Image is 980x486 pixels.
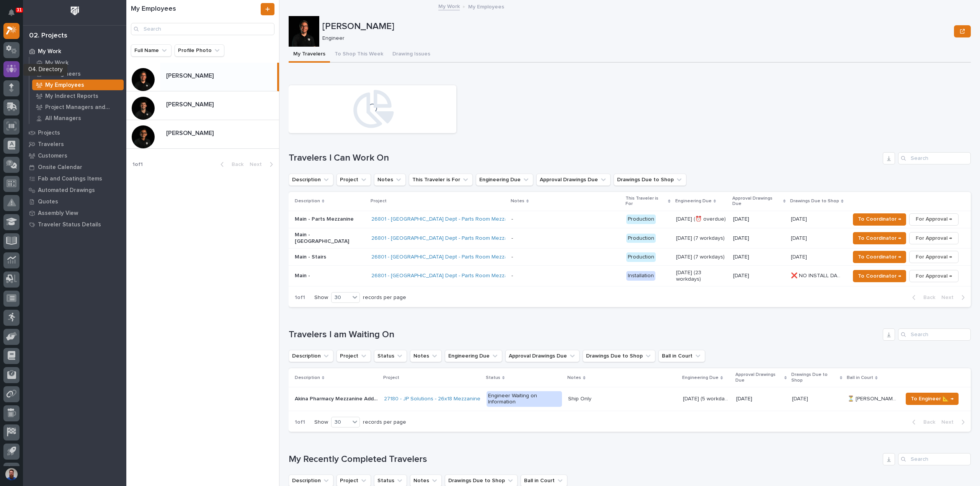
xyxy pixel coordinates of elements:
p: Main - Parts Mezzanine [295,216,365,223]
p: Show [314,294,328,301]
button: Engineering Due [445,350,502,362]
p: [DATE] [736,396,786,402]
button: For Approval → [909,251,959,263]
p: [DATE] (5 workdays) [683,394,731,402]
button: To Coordinator → [853,270,906,282]
a: All Managers [29,113,126,124]
p: Main - [GEOGRAPHIC_DATA] [295,232,365,245]
button: Next [938,294,971,301]
tr: Main -26801 - [GEOGRAPHIC_DATA] Dept - Parts Room Mezzanine and Stairs with Gate - Installation[D... [289,266,971,286]
a: Traveler Status Details [23,219,126,230]
div: 02. Projects [29,32,67,40]
a: My Work [438,2,460,10]
p: Show [314,419,328,426]
p: Projects [38,130,60,137]
p: Main - [295,273,365,279]
a: Assembly View [23,207,126,219]
p: [PERSON_NAME] [322,21,951,32]
span: For Approval → [916,234,952,243]
p: [DATE] (7 workdays) [676,235,727,242]
p: ❌ NO INSTALL DATE! [791,271,845,279]
p: 31 [17,7,22,13]
tr: Akina Pharmacy Mezzanine AdditionAkina Pharmacy Mezzanine Addition 27180 - JP Solutions - 26x18 M... [289,387,971,411]
h1: My Employees [131,5,259,13]
p: Engineering Due [675,197,712,205]
div: Installation [626,271,655,281]
p: Main - Stairs [295,254,365,260]
p: My Employees [45,82,84,89]
div: Production [626,215,656,224]
input: Search [898,152,971,164]
a: Travelers [23,138,126,150]
button: Notes [410,350,442,362]
a: 26801 - [GEOGRAPHIC_DATA] Dept - Parts Room Mezzanine and Stairs with Gate [371,273,569,279]
p: Drawings Due to Shop [790,197,839,205]
button: Notes [374,174,406,186]
div: Notifications31 [10,9,20,21]
p: Project Managers and Engineers [45,104,121,111]
p: All Engineers [45,71,81,78]
p: Quotes [38,198,58,205]
p: Fab and Coatings Items [38,176,102,182]
div: Production [626,252,656,262]
span: To Coordinator → [858,234,901,243]
a: My Indirect Reports [29,91,126,101]
p: Customers [38,153,67,159]
p: Approval Drawings Due [732,194,782,208]
p: [DATE] [791,234,808,242]
p: Engineering Due [682,374,719,382]
button: Drawings Due to Shop [583,350,655,362]
button: users-avatar [3,466,20,482]
p: Engineer [322,35,948,42]
button: Back [906,294,938,301]
span: Next [941,419,958,426]
button: To Shop This Week [330,47,388,63]
p: Description [295,374,320,382]
span: For Approval → [916,215,952,224]
button: This Traveler is For [409,174,473,186]
span: To Coordinator → [858,271,901,281]
a: [PERSON_NAME][PERSON_NAME] [126,91,279,120]
button: Notifications [3,5,20,21]
input: Search [131,23,274,35]
p: My Employees [468,2,504,10]
p: Akina Pharmacy Mezzanine Addition [295,394,379,402]
span: Back [919,294,935,301]
p: Status [486,374,500,382]
p: This Traveler is For [626,194,666,208]
p: [PERSON_NAME] [166,71,215,80]
p: [DATE] [792,394,810,402]
button: Back [906,419,938,426]
p: Onsite Calendar [38,164,82,171]
p: [DATE] [733,216,785,223]
a: [PERSON_NAME][PERSON_NAME] [126,63,279,91]
p: All Managers [45,115,81,122]
a: Automated Drawings [23,184,126,196]
div: Search [898,453,971,465]
p: [DATE] [733,273,785,279]
span: Back [919,419,935,426]
a: Customers [23,150,126,161]
button: To Coordinator → [853,232,906,244]
p: [DATE] [733,235,785,242]
span: To Coordinator → [858,252,901,262]
a: 27180 - JP Solutions - 26x18 Mezzanine [384,396,480,402]
p: records per page [363,419,406,426]
img: Workspace Logo [68,4,82,18]
p: Travelers [38,141,64,148]
a: 26801 - [GEOGRAPHIC_DATA] Dept - Parts Room Mezzanine and Stairs with Gate [371,254,569,260]
p: Drawings Due to Shop [791,371,838,385]
button: For Approval → [909,232,959,244]
button: Back [214,161,247,168]
a: [PERSON_NAME][PERSON_NAME] [126,120,279,149]
p: Project [383,374,399,382]
a: Projects [23,127,126,138]
span: Back [227,161,243,168]
p: Description [295,197,320,205]
tr: Main - Parts Mezzanine26801 - [GEOGRAPHIC_DATA] Dept - Parts Room Mezzanine and Stairs with Gate ... [289,211,971,228]
button: For Approval → [909,270,959,282]
button: Drawing Issues [388,47,435,63]
div: 30 [332,418,350,426]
